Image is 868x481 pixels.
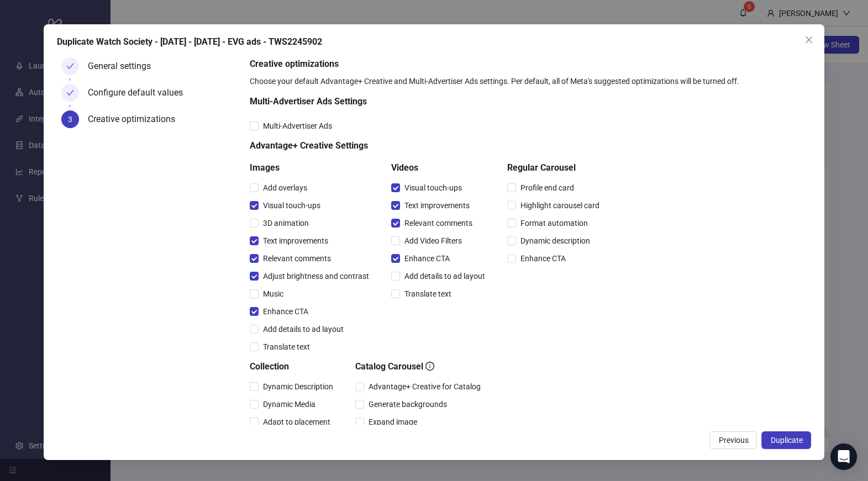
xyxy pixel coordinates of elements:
[804,35,813,44] span: close
[364,416,422,428] span: Expand image
[88,84,192,102] div: Configure default values
[391,161,490,175] h5: Videos
[507,161,604,175] h5: Regular Carousel
[88,57,160,75] div: General settings
[250,95,604,108] h5: Multi-Advertiser Ads Settings
[364,398,451,410] span: Generate backgrounds
[400,199,474,212] span: Text improvements
[830,443,857,470] div: Open Intercom Messenger
[400,288,456,300] span: Translate text
[400,217,477,229] span: Relevant comments
[259,182,312,194] span: Add overlays
[259,120,336,132] span: Multi-Advertiser Ads
[259,341,314,353] span: Translate text
[364,380,485,393] span: Advantage+ Creative for Catalog
[761,431,811,449] button: Duplicate
[259,416,335,428] span: Adapt to placement
[250,75,807,87] div: Choose your default Advantage+ Creative and Multi-Advertiser Ads settings. Per default, all of Me...
[259,235,333,247] span: Text improvements
[516,199,604,212] span: Highlight carousel card
[250,161,373,175] h5: Images
[709,431,757,449] button: Previous
[400,182,466,194] span: Visual touch-ups
[250,139,604,152] h5: Advantage+ Creative Settings
[259,252,335,265] span: Relevant comments
[259,288,288,300] span: Music
[516,182,578,194] span: Profile end card
[800,31,818,49] button: Close
[68,115,72,124] span: 3
[250,57,807,71] h5: Creative optimizations
[400,235,466,247] span: Add Video Filters
[259,270,373,282] span: Adjust brightness and contrast
[57,35,812,49] div: Duplicate Watch Society - [DATE] - [DATE] - EVG ads - TWS2245902
[516,235,595,247] span: Dynamic description
[66,62,74,70] span: check
[66,89,74,97] span: check
[355,360,485,373] h5: Catalog Carousel
[259,380,338,393] span: Dynamic Description
[259,199,325,212] span: Visual touch-ups
[88,110,184,128] div: Creative optimizations
[259,398,320,410] span: Dynamic Media
[400,270,490,282] span: Add details to ad layout
[400,252,454,265] span: Enhance CTA
[516,252,570,265] span: Enhance CTA
[259,217,313,229] span: 3D animation
[516,217,592,229] span: Format automation
[718,436,748,445] span: Previous
[425,362,434,371] span: info-circle
[250,360,338,373] h5: Collection
[770,436,802,445] span: Duplicate
[259,323,348,335] span: Add details to ad layout
[259,305,313,318] span: Enhance CTA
